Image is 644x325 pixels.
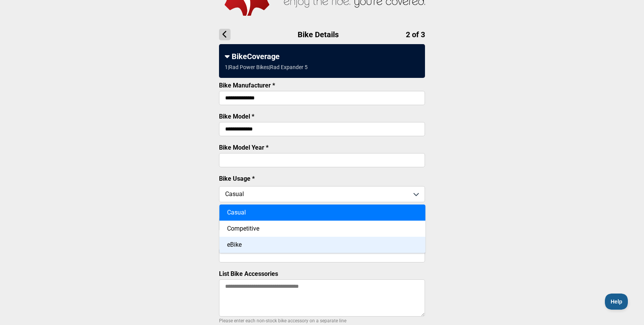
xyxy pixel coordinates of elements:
[225,52,419,61] div: BikeCoverage
[219,221,425,237] div: Competitive
[219,113,254,120] label: Bike Model *
[219,175,255,182] label: Bike Usage *
[219,82,275,89] label: Bike Manufacturer *
[219,144,268,151] label: Bike Model Year *
[219,239,273,246] label: Bike Serial Number
[406,30,425,39] span: 2 of 3
[219,208,279,215] label: Bike Purchase Price *
[219,270,278,277] label: List Bike Accessories
[225,64,308,70] div: 1 | Rad Power Bikes | Rad Expander 5
[219,29,425,40] h1: Bike Details
[219,205,425,221] div: Casual
[219,237,425,253] div: eBike
[605,294,629,310] iframe: Toggle Customer Support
